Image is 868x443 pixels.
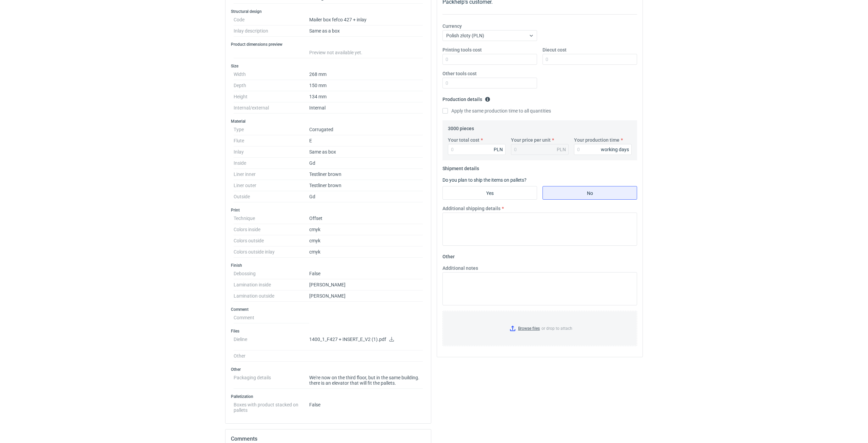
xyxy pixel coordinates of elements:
[309,124,423,135] dd: Corrugated
[442,46,482,53] label: Printing tools cost
[309,268,423,279] dd: False
[309,337,423,343] p: 1400_1_F427 + INSERT_E_V2 (1).pdf
[442,251,455,259] legend: Other
[442,163,479,171] legend: Shipment details
[234,102,309,114] dt: Internal/external
[309,399,423,413] dd: False
[234,372,309,389] dt: Packaging details
[309,91,423,102] dd: 134 mm
[309,80,423,91] dd: 150 mm
[231,63,426,69] h3: Size
[234,235,309,246] dt: Colors outside
[234,135,309,146] dt: Flute
[557,146,566,153] div: PLN
[309,191,423,202] dd: Gd
[309,14,423,25] dd: Mailer box fefco 427 + inlay
[542,186,637,200] label: No
[231,207,426,213] h3: Print
[309,246,423,258] dd: cmyk
[442,70,477,77] label: Other tools cost
[309,50,362,55] span: Preview not available yet.
[231,435,426,443] h2: Comments
[309,290,423,302] dd: [PERSON_NAME]
[234,350,309,362] dt: Other
[231,9,426,14] h3: Structural design
[231,42,426,47] h3: Product dimensions preview
[448,123,474,131] legend: 3000 pieces
[542,54,637,65] input: 0
[234,146,309,158] dt: Inlay
[309,169,423,180] dd: Testliner brown
[442,177,527,183] label: Do you plan to ship the items on pallets?
[234,180,309,191] dt: Liner outer
[309,69,423,80] dd: 268 mm
[231,367,426,372] h3: Other
[234,191,309,202] dt: Outside
[442,94,490,102] legend: Production details
[448,137,479,143] label: Your total cost
[442,265,478,271] label: Additional notes
[574,137,619,143] label: Your production time
[231,119,426,124] h3: Material
[234,91,309,102] dt: Height
[442,186,537,200] label: Yes
[494,146,503,153] div: PLN
[231,307,426,312] h3: Comment
[448,144,506,155] input: 0
[234,213,309,224] dt: Technique
[309,372,423,389] dd: We're now on the third floor, but in the same building. there is an elevator that will fit the pa...
[234,399,309,413] dt: Boxes with product stacked on pallets
[234,14,309,25] dt: Code
[234,334,309,350] dt: Dieline
[309,180,423,191] dd: Testliner brown
[601,146,629,153] div: working days
[234,158,309,169] dt: Inside
[234,312,309,323] dt: Comment
[234,246,309,258] dt: Colors outside inlay
[234,124,309,135] dt: Type
[446,33,484,38] span: Polish złoty (PLN)
[234,80,309,91] dt: Depth
[309,235,423,246] dd: cmyk
[309,25,423,37] dd: Same as a box
[234,268,309,279] dt: Debossing
[309,102,423,114] dd: Internal
[442,23,462,29] label: Currency
[309,224,423,235] dd: cmyk
[234,279,309,290] dt: Lamination inside
[234,69,309,80] dt: Width
[309,279,423,290] dd: [PERSON_NAME]
[442,107,551,114] label: Apply the same production time to all quantities
[234,290,309,302] dt: Lamination outside
[309,135,423,146] dd: E
[234,169,309,180] dt: Liner inner
[231,394,426,399] h3: Palletization
[234,224,309,235] dt: Colors inside
[511,137,551,143] label: Your price per unit
[231,328,426,334] h3: Files
[231,263,426,268] h3: Finish
[442,78,537,88] input: 0
[442,54,537,65] input: 0
[442,205,500,212] label: Additional shipping details
[574,144,632,155] input: 0
[443,311,637,346] label: or drop to attach
[309,146,423,158] dd: Same as box
[309,158,423,169] dd: Gd
[234,25,309,37] dt: Inlay description
[309,213,423,224] dd: Offset
[542,46,567,53] label: Diecut cost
